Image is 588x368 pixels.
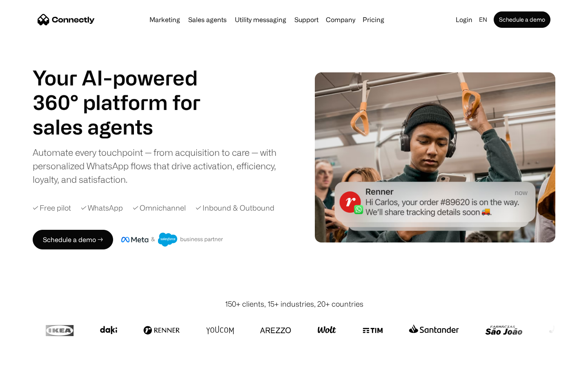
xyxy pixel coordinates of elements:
[291,16,322,23] a: Support
[494,11,550,28] a: Schedule a demo
[146,16,183,23] a: Marketing
[8,353,49,365] aside: Language selected: English
[81,202,123,213] div: ✓ WhatsApp
[452,14,476,25] a: Login
[121,233,223,247] img: Meta and Salesforce business partner badge.
[33,230,113,249] a: Schedule a demo →
[479,14,487,25] div: en
[185,16,230,23] a: Sales agents
[16,354,49,365] ul: Language list
[33,146,290,186] div: Automate every touchpoint — from acquisition to care — with personalized WhatsApp flows that driv...
[225,298,363,310] div: 150+ clients, 15+ industries, 20+ countries
[33,202,71,213] div: ✓ Free pilot
[33,114,220,139] h1: sales agents
[232,16,290,23] a: Utility messaging
[359,16,388,23] a: Pricing
[326,14,355,25] div: Company
[133,202,186,213] div: ✓ Omnichannel
[33,65,220,114] h1: Your AI-powered 360° platform for
[196,202,274,213] div: ✓ Inbound & Outbound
